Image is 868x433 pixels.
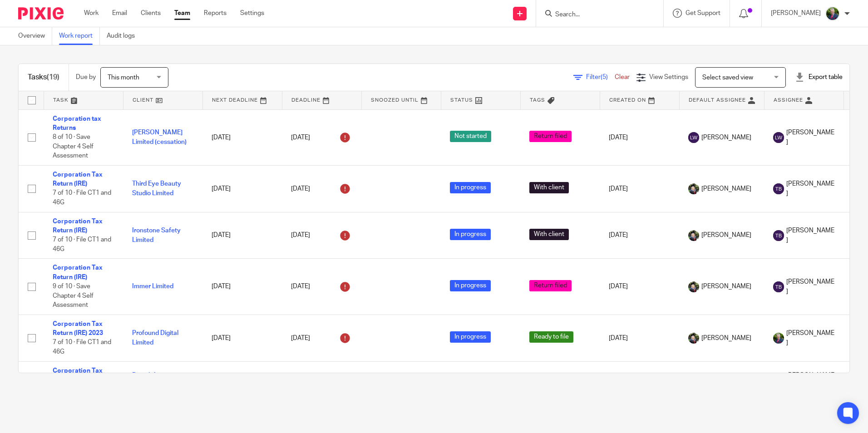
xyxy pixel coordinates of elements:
[18,27,52,45] a: Overview
[291,182,352,196] div: [DATE]
[53,116,101,131] a: Corporation tax Returns
[773,132,784,143] img: svg%3E
[686,10,720,16] span: Get Support
[529,331,573,343] span: Ready to file
[53,321,103,336] a: Corporation Tax Return (IRE) 2023
[202,315,282,361] td: [DATE]
[529,131,572,142] span: Return filed
[53,190,111,206] span: 7 of 10 · File CT1 and 46G
[688,281,699,292] img: Jade.jpeg
[688,183,699,194] img: Jade.jpeg
[291,130,352,145] div: [DATE]
[600,109,679,165] td: [DATE]
[702,74,753,81] span: Select saved view
[529,229,569,240] span: With client
[132,129,187,145] a: [PERSON_NAME] Limited (cessation)
[53,283,94,308] span: 9 of 10 · Save Chapter 4 Self Assessment
[600,165,679,212] td: [DATE]
[174,9,190,18] a: Team
[773,183,784,194] img: svg%3E
[202,361,282,399] td: [DATE]
[132,227,181,243] a: Ironstone Safety Limited
[529,182,569,193] span: With client
[450,331,491,343] span: In progress
[53,134,94,159] span: 8 of 10 · Save Chapter 4 Self Assessment
[786,371,834,389] span: [PERSON_NAME]
[701,282,751,291] span: [PERSON_NAME]
[204,9,227,18] a: Reports
[291,280,352,294] div: [DATE]
[132,181,181,196] a: Third Eye Beauty Studio Limited
[28,73,59,82] h1: Tasks
[132,330,178,345] a: Profound Digital Limited
[76,73,96,82] p: Due by
[771,9,821,18] p: [PERSON_NAME]
[47,74,59,81] span: (19)
[450,229,491,240] span: In progress
[701,184,751,193] span: [PERSON_NAME]
[53,218,103,234] a: Corporation Tax Return (IRE)
[600,361,679,399] td: [DATE]
[530,98,545,103] span: Tags
[108,74,139,81] span: This month
[786,226,834,245] span: [PERSON_NAME]
[132,283,173,290] a: Immer Limited
[141,9,161,18] a: Clients
[18,7,64,20] img: Pixie
[773,281,784,292] img: svg%3E
[615,74,630,80] a: Clear
[529,280,572,291] span: Return filed
[701,334,751,343] span: [PERSON_NAME]
[701,133,751,142] span: [PERSON_NAME]
[688,333,699,344] img: Jade.jpeg
[202,109,282,165] td: [DATE]
[291,228,352,243] div: [DATE]
[795,73,843,82] div: Export table
[786,128,834,147] span: [PERSON_NAME]
[786,329,834,347] span: [PERSON_NAME]
[450,131,491,142] span: Not started
[202,165,282,212] td: [DATE]
[450,280,491,291] span: In progress
[240,9,264,18] a: Settings
[649,74,688,80] span: View Settings
[601,74,608,80] span: (5)
[291,331,352,345] div: [DATE]
[600,315,679,361] td: [DATE]
[107,27,142,45] a: Audit logs
[773,230,784,241] img: svg%3E
[53,265,103,280] a: Corporation Tax Return (IRE)
[202,259,282,315] td: [DATE]
[688,132,699,143] img: svg%3E
[59,27,100,45] a: Work report
[586,74,615,80] span: Filter
[112,9,127,18] a: Email
[53,340,111,355] span: 7 of 10 · File CT1 and 46G
[825,6,840,21] img: download.png
[53,237,111,253] span: 7 of 10 · File CT1 and 46G
[701,231,751,240] span: [PERSON_NAME]
[786,179,834,198] span: [PERSON_NAME]
[600,212,679,259] td: [DATE]
[132,372,186,388] a: Pacioli Accounting Services Limited
[53,172,103,187] a: Corporation Tax Return (IRE)
[773,333,784,344] img: download.png
[600,259,679,315] td: [DATE]
[53,368,103,383] a: Corporation Tax Return (IRE)
[688,230,699,241] img: Jade.jpeg
[202,212,282,259] td: [DATE]
[786,277,834,296] span: [PERSON_NAME]
[554,11,636,19] input: Search
[84,9,99,18] a: Work
[450,182,491,193] span: In progress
